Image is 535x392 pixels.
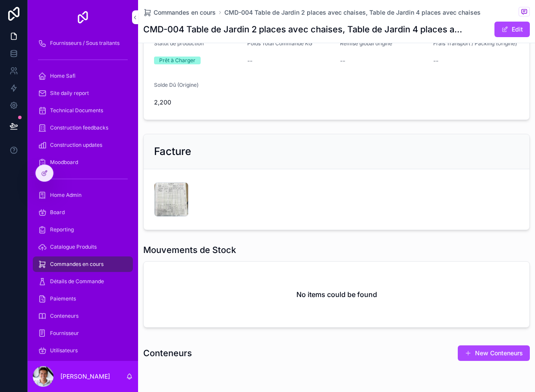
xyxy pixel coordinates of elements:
[50,313,79,319] span: Conteneurs
[340,57,345,65] span: --
[33,291,133,307] a: Paiements
[33,103,133,118] a: Technical Documents
[33,85,133,101] a: Site daily report
[50,192,82,199] span: Home Admin
[50,209,65,216] span: Board
[33,120,133,136] a: Construction feedbacks
[224,8,481,17] a: CMD-004 Table de Jardin 2 places avec chaises, Table de Jardin 4 places avec chaises
[50,243,97,250] span: Catalogue Produits
[33,137,133,153] a: Construction updates
[33,326,133,341] a: Fournisseur
[247,57,252,65] span: --
[50,124,108,131] span: Construction feedbacks
[154,40,204,47] span: Statut de production
[433,40,517,47] span: Frais Transport / Packing (Origine)
[154,82,198,88] span: Solde Dû (Origine)
[50,40,120,47] span: Fournisseurs / Sous traitants
[143,347,192,359] h1: Conteneurs
[33,256,133,272] a: Commandes en cours
[458,345,530,361] button: New Conteneurs
[50,278,104,285] span: Détails de Commande
[143,244,236,256] h1: Mouvements de Stock
[154,8,216,17] span: Commandes en cours
[50,142,102,149] span: Construction updates
[50,261,104,268] span: Commandes en cours
[50,107,103,114] span: Technical Documents
[28,35,138,361] div: scrollable content
[494,22,530,37] button: Edit
[50,226,74,233] span: Reporting
[50,330,79,337] span: Fournisseur
[60,372,110,381] p: [PERSON_NAME]
[33,308,133,324] a: Conteneurs
[33,68,133,84] a: Home Safi
[433,57,438,65] span: --
[143,23,465,35] h1: CMD-004 Table de Jardin 2 places avec chaises, Table de Jardin 4 places avec chaises
[50,295,76,302] span: Paiements
[50,90,89,97] span: Site daily report
[33,187,133,203] a: Home Admin
[33,222,133,237] a: Reporting
[33,343,133,358] a: Utilisateurs
[159,57,195,64] div: Prêt à Charger
[340,40,392,47] span: Remise global origine
[143,8,216,17] a: Commandes en cours
[33,155,133,170] a: Moodboard
[33,239,133,255] a: Catalogue Produits
[33,274,133,289] a: Détails de Commande
[247,40,312,47] span: Poids Total Commande KG
[154,98,240,107] span: 2,200
[154,145,191,158] h2: Facture
[33,35,133,51] a: Fournisseurs / Sous traitants
[33,205,133,220] a: Board
[76,10,90,24] img: App logo
[50,347,78,354] span: Utilisateurs
[50,159,78,166] span: Moodboard
[50,73,76,79] span: Home Safi
[296,289,377,300] h2: No items could be found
